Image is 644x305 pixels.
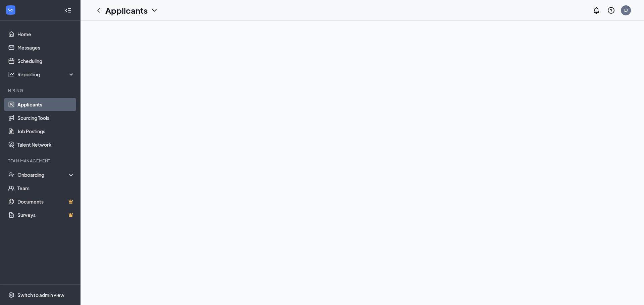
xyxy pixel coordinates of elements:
div: LJ [624,7,628,13]
div: Switch to admin view [17,292,64,298]
svg: QuestionInfo [607,6,615,14]
div: Hiring [8,88,73,93]
a: SurveysCrown [17,208,75,222]
a: Scheduling [17,54,75,68]
svg: UserCheck [8,171,15,178]
svg: Analysis [8,71,15,78]
a: Messages [17,41,75,54]
h1: Applicants [105,5,148,16]
a: Talent Network [17,138,75,151]
svg: ChevronLeft [95,6,103,14]
div: Reporting [17,71,75,78]
svg: ChevronDown [150,6,158,14]
svg: Collapse [65,7,71,14]
div: Team Management [8,158,73,164]
a: Job Postings [17,125,75,138]
svg: Notifications [592,6,600,14]
a: Home [17,27,75,41]
div: Onboarding [17,171,69,178]
a: DocumentsCrown [17,195,75,208]
a: Applicants [17,98,75,111]
svg: Settings [8,292,15,298]
a: Sourcing Tools [17,111,75,125]
svg: WorkstreamLogo [7,7,14,13]
a: Team [17,181,75,195]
